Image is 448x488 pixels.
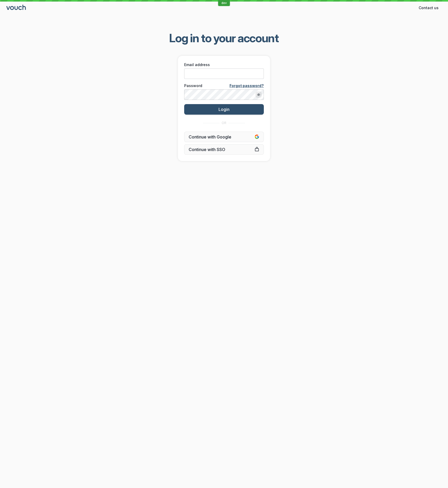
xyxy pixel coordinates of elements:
span: Log in to your account [169,31,279,45]
a: Forgot password? [230,83,264,88]
button: Login [184,104,264,115]
button: Contact us [416,4,442,12]
span: Continue with SSO [189,147,259,152]
span: Continue with Google [189,134,259,140]
span: Password [184,83,202,88]
span: Contact us [419,5,439,10]
span: Email address [184,62,210,67]
span: Login [218,107,230,112]
button: Show password [255,92,262,98]
a: Go to sign in [6,6,27,10]
button: Continue with Google [184,132,264,142]
a: Continue with SSO [184,144,264,155]
span: OR [222,121,226,125]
